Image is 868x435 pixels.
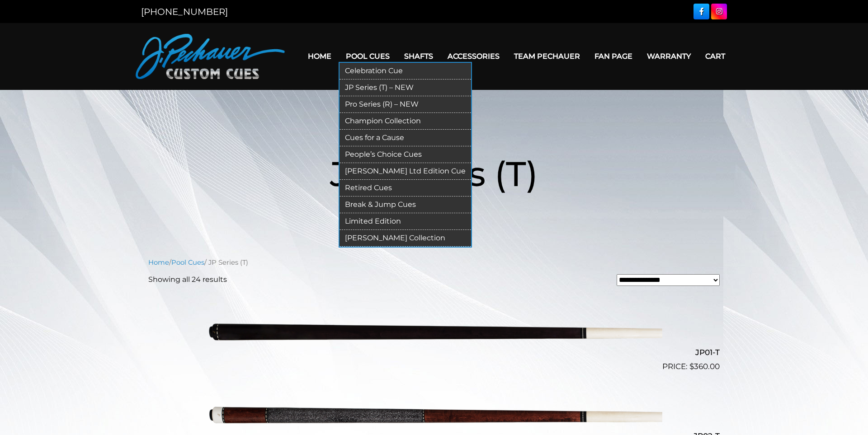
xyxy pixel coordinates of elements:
a: Home [301,45,339,68]
a: Break & Jump Cues [340,196,471,213]
a: Fan Page [587,45,640,68]
a: Warranty [640,45,698,68]
a: [PERSON_NAME] Ltd Edition Cue [340,163,471,180]
bdi: 360.00 [689,362,720,371]
img: Pechauer Custom Cues [136,34,285,79]
a: Champion Collection [340,113,471,130]
a: [PERSON_NAME] Collection [340,230,471,247]
a: People’s Choice Cues [340,146,471,163]
a: Accessories [440,45,507,68]
a: Shafts [397,45,440,68]
a: Home [148,258,169,267]
a: Limited Edition [340,213,471,230]
a: Team Pechauer [507,45,587,68]
a: Pool Cues [171,258,204,267]
span: JP Series (T) [330,153,538,195]
h2: JP01-T [148,344,720,361]
a: Pro Series (R) – NEW [340,96,471,113]
a: [PHONE_NUMBER] [141,6,228,17]
a: Celebration Cue [340,63,471,80]
a: JP01-T $360.00 [148,293,720,373]
p: Showing all 24 results [148,274,227,285]
a: Cues for a Cause [340,130,471,146]
nav: Breadcrumb [148,257,720,267]
a: Retired Cues [340,180,471,196]
span: $ [689,362,694,371]
img: JP01-T [206,293,662,369]
a: JP Series (T) – NEW [340,80,471,96]
a: Cart [698,45,732,68]
select: Shop order [617,274,720,286]
a: Pool Cues [339,45,397,68]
